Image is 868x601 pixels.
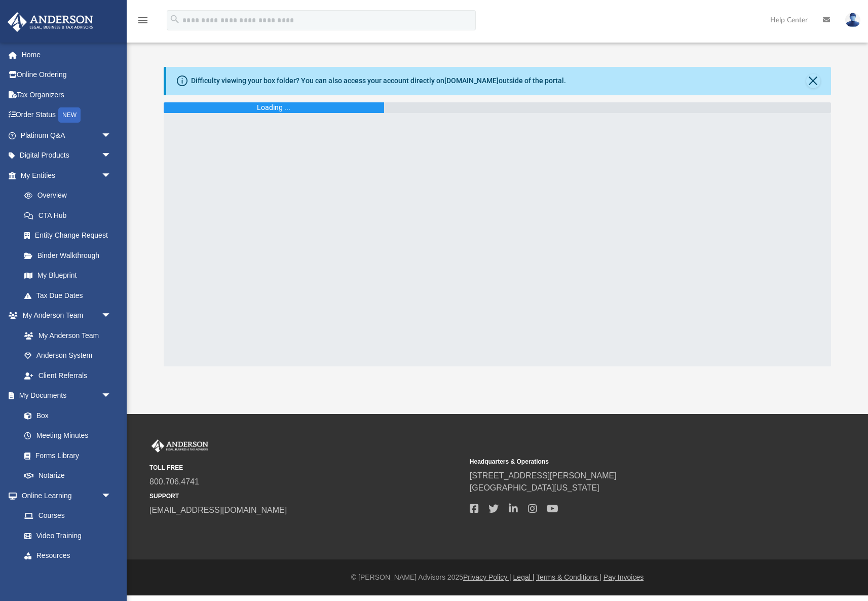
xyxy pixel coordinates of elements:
[14,365,122,386] a: Client Referrals
[7,65,127,85] a: Online Ordering
[5,12,96,32] img: Anderson Advisors Platinum Portal
[7,145,127,166] a: Digital Productsarrow_drop_down
[536,573,601,581] a: Terms & Conditions |
[845,13,860,27] img: User Pic
[470,471,617,480] a: [STREET_ADDRESS][PERSON_NAME]
[14,525,117,546] a: Video Training
[470,457,783,466] small: Headquarters & Operations
[513,573,535,581] a: Legal |
[101,165,122,186] span: arrow_drop_down
[444,77,499,85] a: [DOMAIN_NAME]
[7,386,122,406] a: My Documentsarrow_drop_down
[101,306,122,326] span: arrow_drop_down
[14,506,122,526] a: Courses
[14,405,117,426] a: Box
[14,426,122,446] a: Meeting Minutes
[191,76,566,86] div: Difficulty viewing your box folder? You can also access your account directly on outside of the p...
[14,285,127,306] a: Tax Due Dates
[58,107,81,123] div: NEW
[101,145,122,166] span: arrow_drop_down
[137,19,149,26] a: menu
[14,266,122,286] a: My Blueprint
[7,485,122,506] a: Online Learningarrow_drop_down
[149,463,463,472] small: TOLL FREE
[7,306,122,326] a: My Anderson Teamarrow_drop_down
[14,185,127,206] a: Overview
[101,125,122,146] span: arrow_drop_down
[149,439,210,453] img: Anderson Advisors Platinum Portal
[14,546,122,566] a: Resources
[14,205,127,226] a: CTA Hub
[14,325,117,346] a: My Anderson Team
[137,14,149,26] i: menu
[14,346,122,366] a: Anderson System
[14,466,122,486] a: Notarize
[101,566,122,586] span: arrow_drop_down
[14,445,117,466] a: Forms Library
[101,386,122,406] span: arrow_drop_down
[463,573,511,581] a: Privacy Policy |
[7,45,127,65] a: Home
[127,572,868,583] div: © [PERSON_NAME] Advisors 2025
[7,165,127,185] a: My Entitiesarrow_drop_down
[169,14,180,25] i: search
[7,85,127,105] a: Tax Organizers
[470,483,599,492] a: [GEOGRAPHIC_DATA][US_STATE]
[14,226,127,246] a: Entity Change Request
[7,105,127,126] a: Order StatusNEW
[101,485,122,506] span: arrow_drop_down
[7,125,127,145] a: Platinum Q&Aarrow_drop_down
[14,245,127,266] a: Binder Walkthrough
[149,492,463,501] small: SUPPORT
[7,566,127,586] a: Billingarrow_drop_down
[806,74,820,88] button: Close
[257,102,290,113] div: Loading ...
[603,573,644,581] a: Pay Invoices
[149,506,287,514] a: [EMAIL_ADDRESS][DOMAIN_NAME]
[149,477,199,486] a: 800.706.4741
